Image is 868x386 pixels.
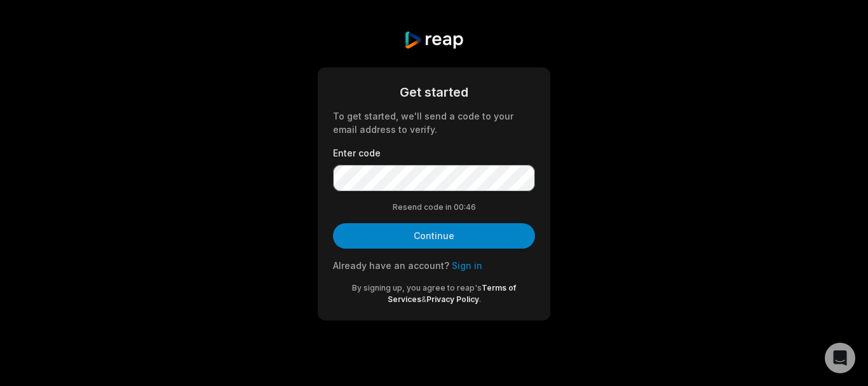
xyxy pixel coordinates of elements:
[421,294,426,304] span: &
[333,146,535,160] label: Enter code
[333,202,535,213] div: Resend code in 00:
[479,294,481,304] span: .
[333,260,449,271] span: Already have an account?
[333,223,535,249] button: Continue
[333,83,535,102] div: Get started
[333,109,535,136] div: To get started, we'll send a code to your email address to verify.
[352,283,482,293] span: By signing up, you agree to reap's
[452,260,482,271] a: Sign in
[466,202,476,213] span: 46
[388,283,517,304] a: Terms of Services
[426,294,479,304] a: Privacy Policy
[825,343,855,373] div: Open Intercom Messenger
[403,31,464,50] img: reap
